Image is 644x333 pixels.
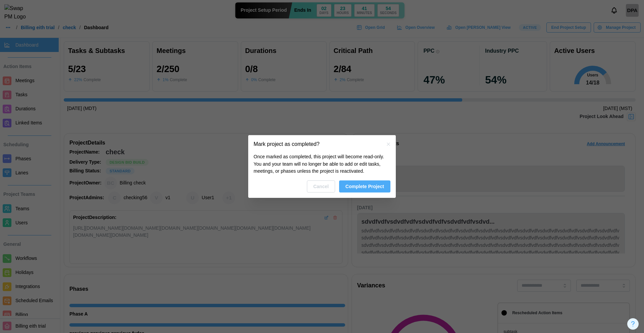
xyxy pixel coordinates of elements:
span: Complete Project [345,181,384,192]
button: Complete Project [339,180,390,192]
span: Cancel [313,181,329,192]
button: Cancel [307,180,335,192]
div: Once marked as completed, this project will become read-only. You and your team will no longer be... [254,153,390,175]
h2: Mark project as completed? [254,142,320,147]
